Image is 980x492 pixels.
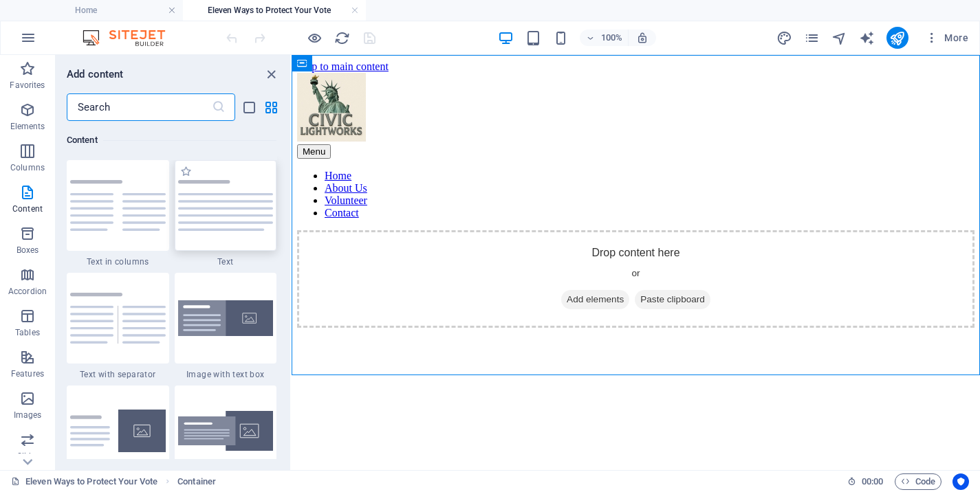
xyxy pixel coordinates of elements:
[776,30,792,46] i: Design (Ctrl+Alt+Y)
[804,30,820,46] button: pages
[67,66,124,82] h6: Add content
[859,30,875,46] i: AI Writer
[10,162,45,173] p: Columns
[79,30,182,46] img: Editor Logo
[10,80,45,91] p: Favorites
[263,66,279,82] button: close panel
[636,32,649,44] i: On resize automatically adjust zoom level to fit chosen device.
[831,30,847,46] i: Navigator
[175,160,277,267] div: Text
[12,203,43,214] p: Content
[175,369,277,380] span: Image with text box
[776,30,793,46] button: design
[11,473,157,490] a: Click to cancel selection. Double-click to open Pages
[847,473,884,490] h6: Session time
[67,256,169,267] span: Text in columns
[177,473,216,490] span: Click to select. Double-click to edit
[8,286,47,297] p: Accordion
[10,121,45,132] p: Elements
[831,30,848,46] button: navigator
[175,256,277,267] span: Text
[306,30,323,46] button: Click here to leave preview mode and continue editing
[580,30,629,46] button: 100%
[895,473,941,490] button: Code
[804,30,820,46] i: Pages (Ctrl+Alt+S)
[600,30,622,46] h6: 100%
[862,473,883,490] span: 00 00
[343,235,419,254] span: Paste clipboard
[901,473,935,490] span: Code
[67,273,169,380] div: Text with separator
[919,27,974,49] button: More
[67,369,169,380] span: Text with separator
[6,175,683,273] div: Drop content here
[183,3,366,18] h4: Eleven Ways to Protect Your Vote
[70,180,166,231] img: text-in-columns.svg
[178,411,274,451] img: text-image-overlap.svg
[67,93,212,121] input: Search
[180,166,192,177] span: Add to favorites
[952,473,969,490] button: Usercentrics
[270,235,338,254] span: Add elements
[70,293,166,344] img: text-with-separator.svg
[178,180,274,231] img: text.svg
[889,30,905,46] i: Publish
[886,27,908,49] button: publish
[859,30,875,46] button: text_generator
[17,451,39,462] p: Slider
[67,132,276,148] h6: Content
[177,473,216,490] nav: breadcrumb
[67,160,169,267] div: Text in columns
[178,300,274,337] img: image-with-text-box.svg
[241,99,257,115] button: list-view
[15,327,40,338] p: Tables
[17,245,39,256] p: Boxes
[871,476,873,487] span: :
[11,368,44,379] p: Features
[334,30,350,46] i: Reload page
[263,99,279,115] button: grid-view
[925,31,968,45] span: More
[70,410,166,452] img: text-with-image-v4.svg
[334,30,350,46] button: reload
[14,410,42,421] p: Images
[175,273,277,380] div: Image with text box
[6,5,97,17] a: Skip to main content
